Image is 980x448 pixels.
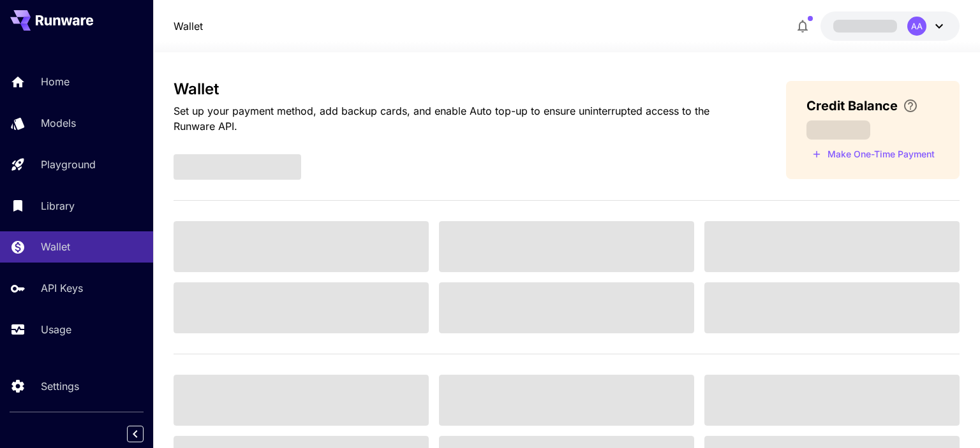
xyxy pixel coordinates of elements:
[174,18,203,34] nav: breadcrumb
[806,145,940,164] button: Make a one-time, non-recurring payment
[174,103,745,134] p: Set up your payment method, add backup cards, and enable Auto top-up to ensure uninterrupted acce...
[41,198,75,213] p: Library
[41,74,70,89] p: Home
[41,239,70,254] p: Wallet
[898,98,923,113] button: Enter your card details and choose an Auto top-up amount to avoid service interruptions. We'll au...
[907,17,926,36] div: AA
[174,80,745,98] h3: Wallet
[174,18,203,34] a: Wallet
[41,157,96,172] p: Playground
[41,280,83,296] p: API Keys
[127,426,144,442] button: Collapse sidebar
[41,322,71,337] p: Usage
[41,379,79,394] p: Settings
[820,11,960,41] button: AA
[137,423,153,445] div: Collapse sidebar
[806,96,898,115] span: Credit Balance
[41,115,76,131] p: Models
